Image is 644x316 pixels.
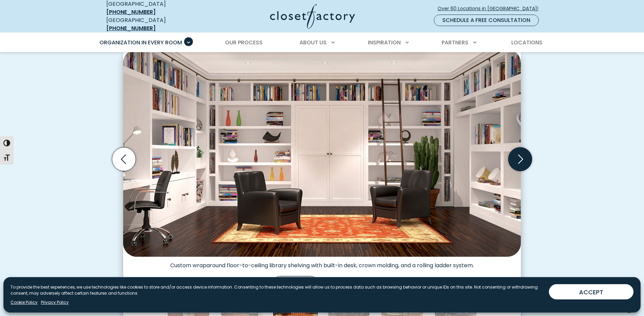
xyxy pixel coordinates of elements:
button: Next slide [506,145,535,174]
span: Locations [511,39,542,46]
a: [PHONE_NUMBER] [106,8,156,16]
div: [GEOGRAPHIC_DATA] [106,16,204,33]
nav: Primary Menu [95,33,550,52]
figcaption: Custom wraparound floor-to-ceiling library shelving with built-in desk, crown molding, and a roll... [123,257,521,269]
a: [PHONE_NUMBER] [106,24,156,32]
button: ACCEPT [549,284,634,299]
span: Partners [442,39,468,46]
button: Previous slide [109,145,138,174]
p: To provide the best experiences, we use technologies like cookies to store and/or access device i... [10,284,543,296]
img: Custom wraparound floor-to-ceiling library shelving with built-in desk, crown molding, and a roll... [123,49,521,257]
span: Our Process [225,39,263,46]
a: Cookie Policy [10,299,38,306]
img: Closet Factory Logo [270,4,355,29]
a: Over 60 Locations in [GEOGRAPHIC_DATA]! [437,3,544,15]
span: About Us [299,39,327,46]
span: Inspiration [368,39,401,46]
span: Organization in Every Room [99,39,182,46]
a: Schedule a Free Consultation [434,15,539,26]
a: Privacy Policy [41,299,69,306]
span: Over 60 Locations in [GEOGRAPHIC_DATA]! [438,5,544,12]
